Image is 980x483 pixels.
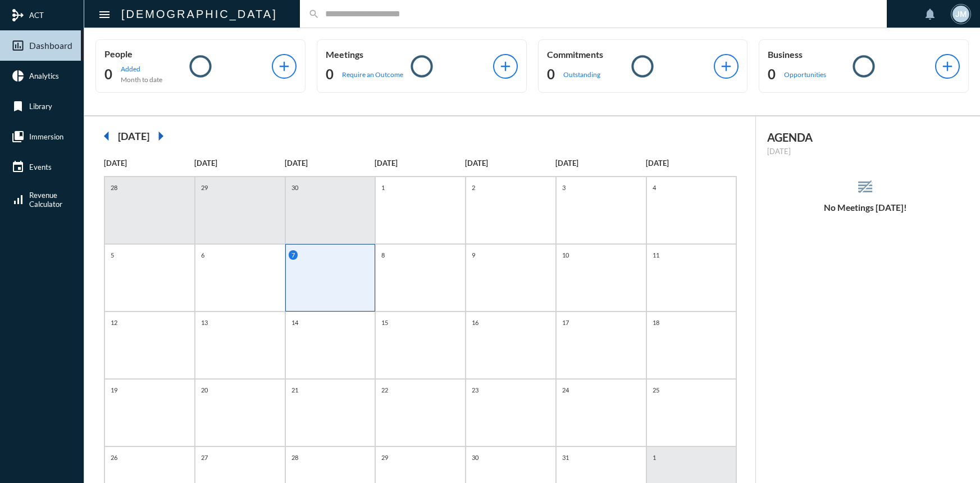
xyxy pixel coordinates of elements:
p: 21 [289,385,301,395]
p: 13 [198,318,211,327]
p: 1 [379,183,388,192]
p: 26 [108,453,120,462]
p: 12 [108,318,120,327]
mat-icon: Side nav toggle icon [98,8,111,21]
p: 31 [559,453,572,462]
p: 20 [198,385,211,395]
span: Analytics [29,71,59,80]
p: 19 [108,385,120,395]
p: 30 [289,183,301,192]
mat-icon: insert_chart_outlined [11,39,25,52]
p: [DATE] [104,159,194,168]
button: Toggle sidenav [93,3,116,25]
p: 6 [198,250,207,260]
mat-icon: arrow_left [95,125,118,147]
p: 30 [469,453,481,462]
span: Dashboard [29,40,72,51]
p: [DATE] [194,159,285,168]
p: 1 [650,453,659,462]
p: 15 [379,318,391,327]
p: 18 [650,318,662,327]
p: [DATE] [375,159,465,168]
h5: No Meetings [DATE]! [756,202,974,213]
p: 29 [198,183,211,192]
mat-icon: notifications [923,7,937,21]
p: 23 [469,385,481,395]
mat-icon: arrow_right [149,125,172,147]
p: 7 [289,250,298,260]
p: [DATE] [285,159,375,168]
p: 25 [650,385,662,395]
mat-icon: bookmark [11,100,25,113]
p: 10 [559,250,572,260]
mat-icon: search [308,8,320,20]
span: Immersion [29,132,63,141]
span: ACT [29,11,44,20]
h2: [DEMOGRAPHIC_DATA] [121,5,277,23]
p: 4 [650,183,659,192]
p: 3 [559,183,568,192]
p: [DATE] [555,159,646,168]
mat-icon: pie_chart [11,69,25,83]
mat-icon: reorder [856,178,874,196]
mat-icon: mediation [11,8,25,22]
mat-icon: event [11,160,25,174]
p: 8 [379,250,388,260]
p: [DATE] [465,159,555,168]
p: [DATE] [646,159,736,168]
p: 11 [650,250,662,260]
span: Events [29,162,52,171]
p: 5 [108,250,117,260]
p: 28 [108,183,120,192]
mat-icon: collections_bookmark [11,130,25,143]
h2: [DATE] [118,130,149,142]
p: 22 [379,385,391,395]
p: 2 [469,183,478,192]
div: JM [952,6,969,22]
p: 17 [559,318,572,327]
p: 9 [469,250,478,260]
p: 16 [469,318,481,327]
mat-icon: signal_cellular_alt [11,193,25,206]
p: 28 [289,453,301,462]
h2: AGENDA [767,130,963,144]
p: [DATE] [767,147,963,156]
p: 29 [379,453,391,462]
p: 24 [559,385,572,395]
p: 14 [289,318,301,327]
p: 27 [198,453,211,462]
span: Revenue Calculator [29,191,62,209]
span: Library [29,102,52,111]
